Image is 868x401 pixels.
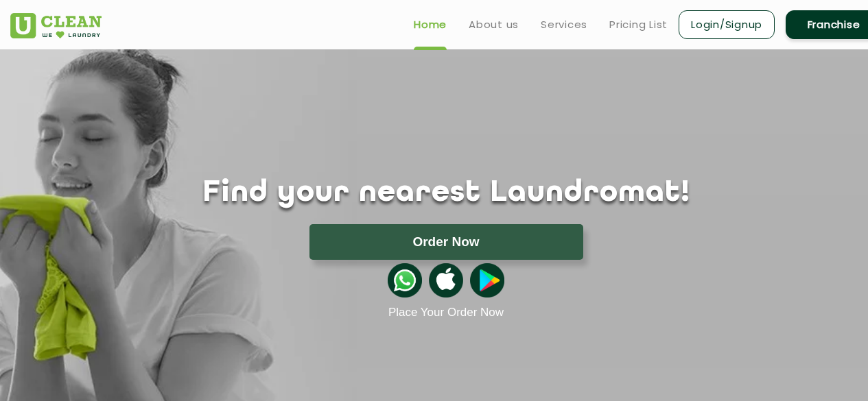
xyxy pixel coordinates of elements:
a: Home [414,16,447,33]
a: About us [469,16,519,33]
a: Services [541,16,587,33]
button: Order Now [309,224,583,260]
img: UClean Laundry and Dry Cleaning [10,13,102,38]
img: apple-icon.png [429,263,463,297]
a: Login/Signup [679,10,775,39]
img: playstoreicon.png [470,263,504,297]
img: whatsappicon.png [388,263,422,297]
a: Pricing List [609,16,668,33]
a: Place Your Order Now [388,306,504,319]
